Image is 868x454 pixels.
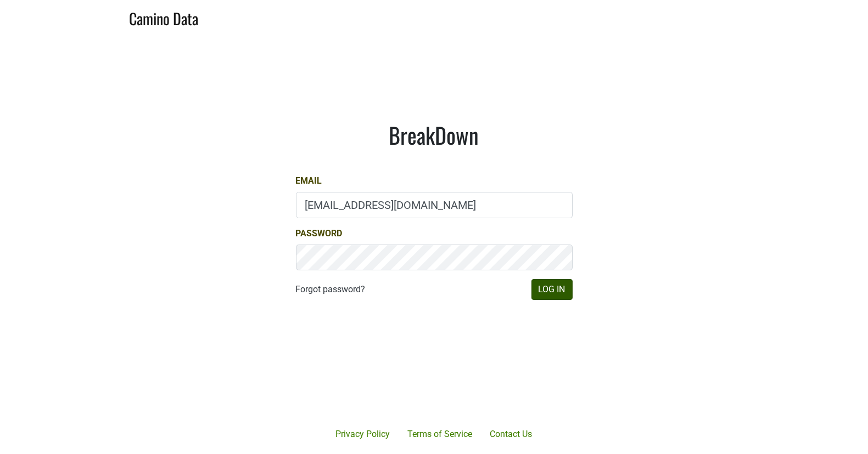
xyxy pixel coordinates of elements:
a: Forgot password? [296,283,366,296]
label: Password [296,227,343,240]
label: Email [296,174,322,188]
a: Privacy Policy [327,423,399,445]
a: Camino Data [130,4,199,30]
a: Terms of Service [399,423,481,445]
h1: BreakDown [296,122,573,148]
a: Contact Us [481,423,541,445]
button: Log In [531,279,573,300]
